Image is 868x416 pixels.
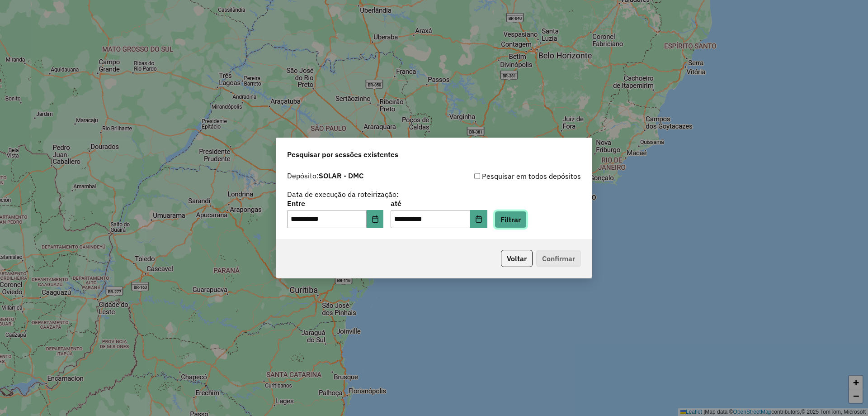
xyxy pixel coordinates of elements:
div: Pesquisar em todos depósitos [434,171,581,182]
label: Data de execução da roteirização: [287,189,399,200]
button: Choose Date [367,210,384,228]
strong: SOLAR - DMC [319,171,363,180]
label: Entre [287,198,383,209]
span: Pesquisar por sessões existentes [287,149,398,160]
button: Filtrar [495,211,527,228]
label: até [391,198,487,209]
button: Choose Date [470,210,487,228]
label: Depósito: [287,170,363,181]
button: Voltar [501,250,533,267]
